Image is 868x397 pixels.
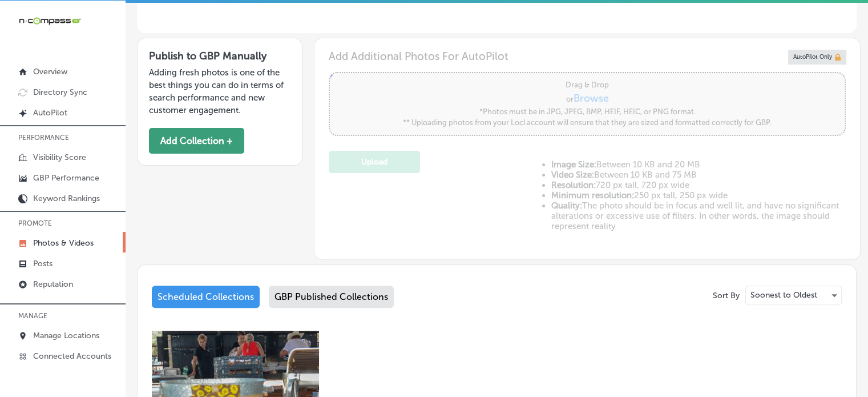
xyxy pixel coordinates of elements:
[18,15,81,26] img: 660ab0bf-5cc7-4cb8-ba1c-48b5ae0f18e60NCTV_CLogo_TV_Black_-500x88.png
[149,50,290,62] h3: Publish to GBP Manually
[269,286,394,308] div: GBP Published Collections
[33,87,87,97] p: Directory Sync
[149,128,244,154] button: Add Collection +
[33,331,99,340] p: Manage Locations
[746,286,841,304] div: Soonest to Oldest
[713,291,740,300] p: Sort By
[33,279,73,289] p: Reputation
[33,153,86,162] p: Visibility Score
[152,286,260,308] div: Scheduled Collections
[750,290,817,300] p: Soonest to Oldest
[33,194,100,203] p: Keyword Rankings
[33,173,99,183] p: GBP Performance
[33,259,53,268] p: Posts
[33,108,67,118] p: AutoPilot
[33,238,94,248] p: Photos & Videos
[33,67,67,77] p: Overview
[149,66,290,117] p: Adding fresh photos is one of the best things you can do in terms of search performance and new c...
[33,351,111,361] p: Connected Accounts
